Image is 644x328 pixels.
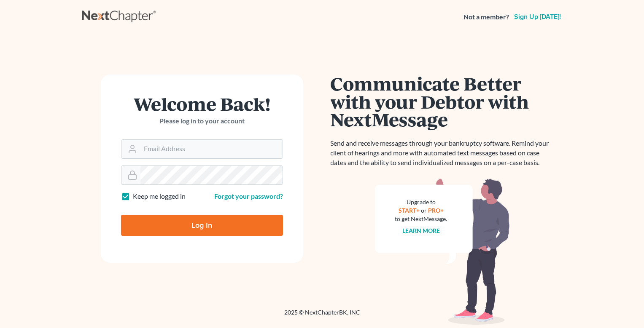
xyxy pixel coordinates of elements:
[331,75,554,128] h1: Communicate Better with your Debtor with NextMessage
[121,95,283,113] h1: Welcome Back!
[121,116,283,126] p: Please log in to your account
[402,227,440,234] a: Learn more
[375,178,510,325] img: nextmessage_bg-59042aed3d76b12b5cd301f8e5b87938c9018125f34e5fa2b7a6b67550977c72.svg
[395,198,447,206] div: Upgrade to
[512,13,563,20] a: Sign up [DATE]!
[421,207,427,214] span: or
[82,308,563,323] div: 2025 © NextChapterBK, INC
[121,215,283,236] input: Log In
[140,140,283,158] input: Email Address
[463,12,509,22] strong: Not a member?
[399,207,420,214] a: START+
[331,139,554,168] p: Send and receive messages through your bankruptcy software. Remind your client of hearings and mo...
[214,192,283,200] a: Forgot your password?
[133,192,186,201] label: Keep me logged in
[395,215,447,223] div: to get NextMessage.
[428,207,444,214] a: PRO+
